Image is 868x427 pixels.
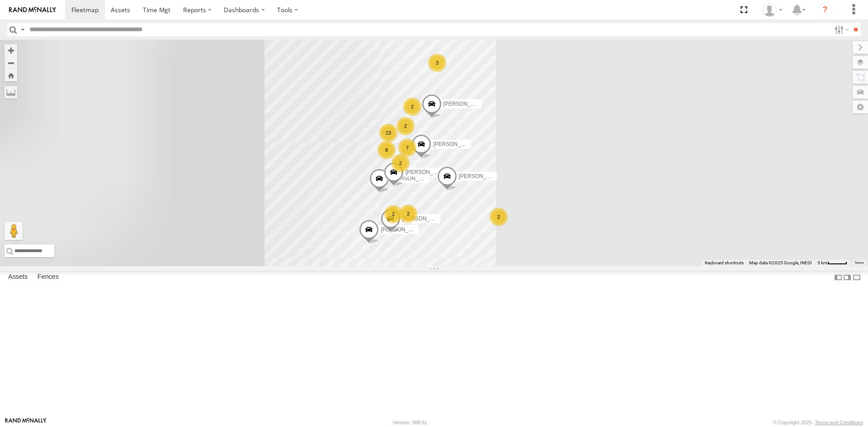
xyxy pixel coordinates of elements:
div: 23 [379,124,397,142]
a: Visit our Website [5,418,47,427]
i: ? [818,3,832,17]
span: [PERSON_NAME] [406,169,450,175]
a: Terms and Conditions [815,420,863,425]
label: Dock Summary Table to the Right [843,271,852,284]
label: Search Filter Options [831,23,850,36]
label: Search Query [19,23,26,36]
button: Drag Pegman onto the map to open Street View [5,222,23,240]
div: 2 [384,205,402,223]
button: Zoom out [5,56,17,69]
span: Map data ©2025 Google, INEGI [749,260,812,265]
div: Version: 308.01 [393,420,427,425]
label: Assets [4,271,32,284]
span: [PERSON_NAME] [459,173,504,179]
div: © Copyright 2025 - [773,420,863,425]
button: Map Scale: 5 km per 40 pixels [815,260,850,266]
div: 2 [490,208,508,226]
span: [PERSON_NAME] [402,216,447,222]
img: rand-logo.svg [9,7,56,13]
span: [PERSON_NAME] [433,141,478,147]
span: 5 km [817,260,827,265]
div: 7 [398,139,416,157]
span: [PERSON_NAME] [443,101,488,107]
div: 2 [392,154,410,172]
div: 2 [399,205,417,223]
div: 8 [377,141,396,159]
div: 3 [428,54,446,72]
label: Dock Summary Table to the Left [834,271,843,284]
div: 2 [396,117,415,135]
div: Peter Lu [759,3,786,17]
label: Hide Summary Table [852,271,861,284]
label: Fences [33,271,63,284]
span: [PERSON_NAME] [381,226,425,232]
div: 2 [403,98,421,116]
label: Measure [5,86,17,99]
label: Map Settings [853,101,868,113]
span: [PERSON_NAME] [391,175,436,181]
button: Zoom in [5,44,17,56]
button: Keyboard shortcuts [705,260,744,266]
a: Terms (opens in new tab) [854,261,864,265]
button: Zoom Home [5,69,17,81]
